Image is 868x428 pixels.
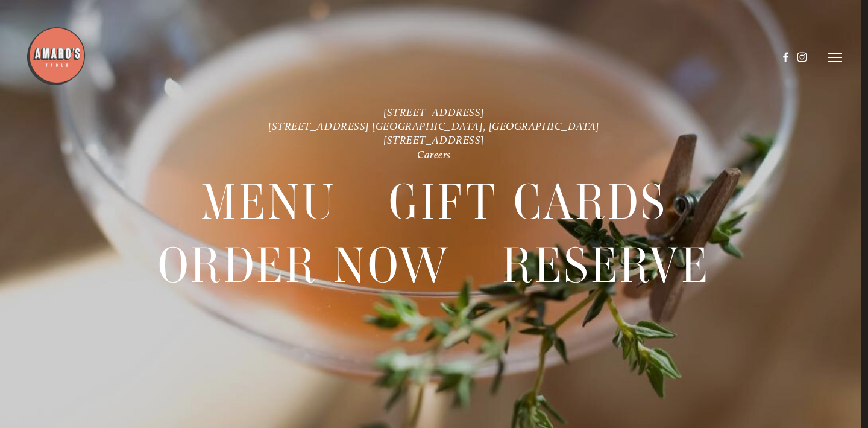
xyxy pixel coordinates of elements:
a: Gift Cards [389,171,668,233]
span: Order Now [158,234,450,297]
a: [STREET_ADDRESS] [GEOGRAPHIC_DATA], [GEOGRAPHIC_DATA] [268,120,600,132]
a: [STREET_ADDRESS] [383,106,485,118]
a: Menu [201,171,336,233]
span: Reserve [502,234,709,297]
a: [STREET_ADDRESS] [383,133,485,146]
span: Gift Cards [389,171,668,234]
img: Amaro's Table [26,26,86,86]
a: Careers [417,148,451,161]
a: Reserve [502,234,709,296]
a: Order Now [158,234,450,296]
span: Menu [201,171,336,234]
